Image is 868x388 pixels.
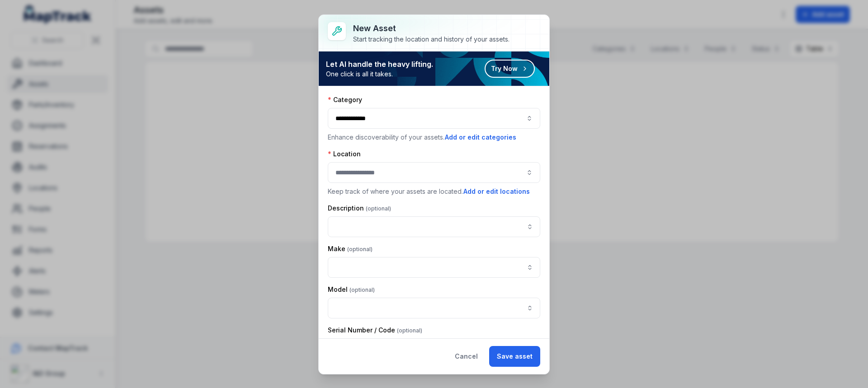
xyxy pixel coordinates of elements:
[328,216,540,237] input: asset-add:description-label
[485,60,535,78] button: Try Now
[444,132,517,142] button: Add or edit categories
[328,326,422,335] label: Serial Number / Code
[328,95,362,104] label: Category
[463,187,530,196] button: Add or edit locations
[489,346,540,367] button: Save asset
[353,22,509,35] h3: New asset
[353,35,509,44] div: Start tracking the location and history of your assets.
[447,346,486,367] button: Cancel
[328,257,540,278] input: asset-add:cf[9bb0ca72-dc6d-4389-82dd-fee0cad3b6a9]-label
[326,70,433,79] span: One click is all it takes.
[328,132,540,142] p: Enhance discoverability of your assets.
[328,204,391,213] label: Description
[328,244,373,253] label: Make
[328,187,540,196] p: Keep track of where your assets are located.
[328,285,375,294] label: Model
[328,150,361,159] label: Location
[328,298,540,318] input: asset-add:cf[c933509f-3392-4411-9327-4de98273627f]-label
[326,59,433,70] strong: Let AI handle the heavy lifting.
